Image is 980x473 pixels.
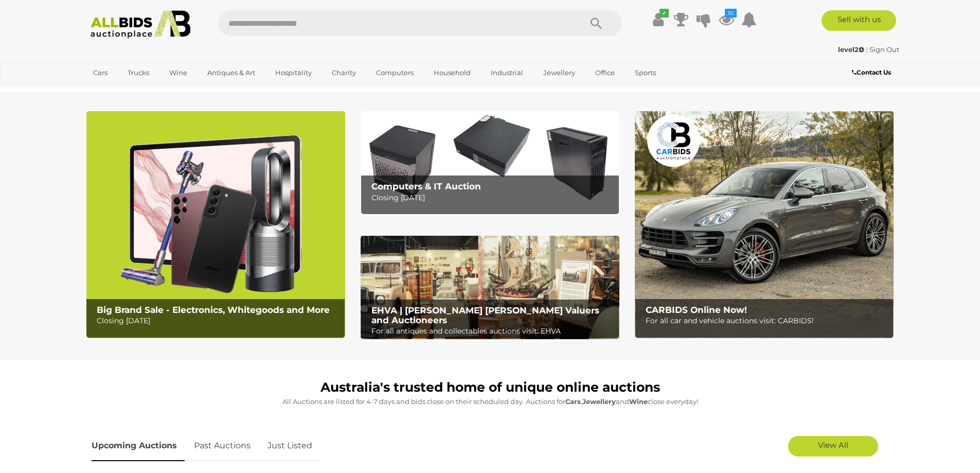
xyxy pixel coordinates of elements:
[361,236,619,340] img: EHVA | Evans Hastings Valuers and Auctioneers
[85,10,197,39] img: Allbids.com.au
[86,81,173,98] a: [GEOGRAPHIC_DATA]
[92,396,889,408] p: All Auctions are listed for 4-7 days and bids close on their scheduled day. Auctions for , and cl...
[361,111,619,215] a: Computers & IT Auction Computers & IT Auction Closing [DATE]
[163,64,194,81] a: Wine
[86,111,345,338] a: Big Brand Sale - Electronics, Whitegoods and More Big Brand Sale - Electronics, Whitegoods and Mo...
[371,325,614,338] p: For all antiques and collectables auctions visit: EHVA
[838,45,866,54] a: level2
[852,67,894,78] a: Contact Us
[361,111,619,215] img: Computers & IT Auction
[121,64,156,81] a: Trucks
[660,9,669,17] i: ✔
[361,236,619,340] a: EHVA | Evans Hastings Valuers and Auctioneers EHVA | [PERSON_NAME] [PERSON_NAME] Valuers and Auct...
[719,10,734,29] a: 30
[269,64,318,81] a: Hospitality
[97,314,339,327] p: Closing [DATE]
[635,111,894,338] img: CARBIDS Online Now!
[186,431,258,461] a: Past Auctions
[97,305,330,315] b: Big Brand Sale - Electronics, Whitegoods and More
[582,397,616,406] strong: Jewellery
[484,64,530,81] a: Industrial
[788,436,878,457] a: View All
[565,397,581,406] strong: Cars
[822,10,896,31] a: Sell with us
[371,305,599,325] b: EHVA | [PERSON_NAME] [PERSON_NAME] Valuers and Auctioneers
[201,64,262,81] a: Antiques & Art
[852,68,891,76] b: Contact Us
[571,10,622,36] button: Search
[260,431,320,461] a: Just Listed
[646,305,747,315] b: CARBIDS Online Now!
[651,10,666,29] a: ✔
[371,181,481,191] b: Computers & IT Auction
[628,64,663,81] a: Sports
[369,64,420,81] a: Computers
[325,64,363,81] a: Charity
[866,45,868,54] span: |
[86,64,114,81] a: Cars
[92,431,185,461] a: Upcoming Auctions
[427,64,477,81] a: Household
[635,111,894,338] a: CARBIDS Online Now! CARBIDS Online Now! For all car and vehicle auctions visit: CARBIDS!
[838,45,864,54] strong: level2
[869,45,899,54] a: Sign Out
[86,111,345,338] img: Big Brand Sale - Electronics, Whitegoods and More
[629,397,648,406] strong: Wine
[537,64,582,81] a: Jewellery
[371,191,614,204] p: Closing [DATE]
[589,64,621,81] a: Office
[818,440,848,450] span: View All
[646,314,888,327] p: For all car and vehicle auctions visit: CARBIDS!
[725,9,737,17] i: 30
[92,380,889,395] h1: Australia's trusted home of unique online auctions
